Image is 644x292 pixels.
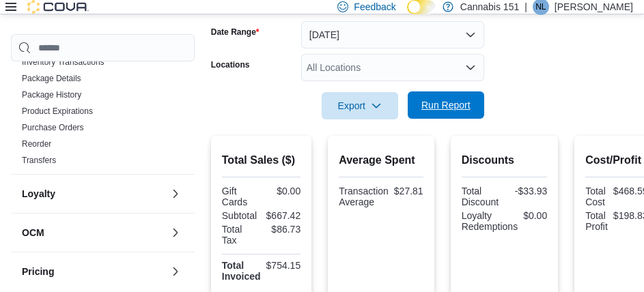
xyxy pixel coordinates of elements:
span: Package Details [22,73,81,84]
span: Export [330,92,390,119]
div: Total Tax [222,224,259,246]
button: Loyalty [22,187,165,201]
div: Gift Cards [222,186,259,207]
div: $754.15 [266,260,301,271]
label: Date Range [211,27,260,38]
button: Loyalty [167,186,184,202]
div: Subtotal [222,210,259,221]
div: $0.00 [523,210,547,221]
span: Purchase Orders [22,122,84,133]
a: Purchase Orders [22,123,84,132]
button: Run Report [408,91,484,119]
h3: Pricing [22,265,54,278]
div: -$33.93 [507,186,547,196]
button: Pricing [22,265,165,278]
div: Transaction Average [339,186,389,207]
div: $86.73 [264,224,300,235]
button: [DATE] [301,21,484,48]
button: OCM [22,226,165,239]
span: Transfers [22,155,56,166]
a: Inventory Transactions [22,57,104,67]
div: Total Discount [462,186,502,207]
span: Run Report [421,98,471,112]
h3: Loyalty [22,187,55,201]
button: Export [322,92,398,119]
a: Product Expirations [22,106,93,116]
h2: Average Spent [339,152,423,169]
span: Inventory Transactions [22,57,104,68]
div: Total Cost [585,186,608,207]
button: OCM [167,224,184,241]
span: Dark Mode [407,14,408,15]
span: Product Expirations [22,106,93,117]
a: Package History [22,90,81,100]
div: $0.00 [264,186,300,196]
a: Transfers [22,156,56,165]
div: Loyalty Redemptions [462,210,518,232]
button: Pricing [167,263,184,280]
strong: Total Invoiced [222,260,261,282]
h3: OCM [22,226,44,239]
div: $667.42 [264,210,300,221]
button: Open list of options [465,62,476,73]
a: Package Details [22,74,81,83]
div: Total Profit [585,210,608,232]
span: Reorder [22,138,51,149]
h2: Discounts [462,152,548,169]
div: $27.81 [394,186,423,196]
span: Package History [22,89,81,100]
label: Locations [211,59,250,70]
h2: Total Sales ($) [222,152,300,169]
a: Reorder [22,139,51,149]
